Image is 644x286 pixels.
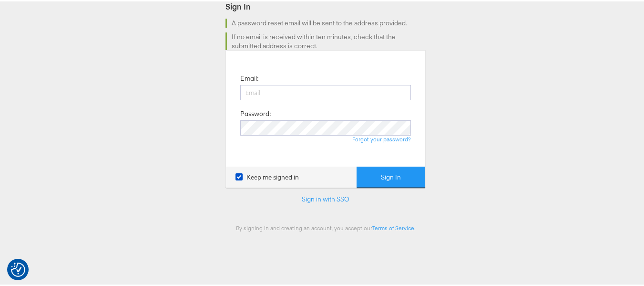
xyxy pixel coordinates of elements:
a: Sign in with SSO [302,193,349,202]
a: Forgot your password? [352,134,411,141]
button: Sign In [357,165,425,187]
img: Revisit consent button [11,261,25,275]
button: Consent Preferences [11,261,25,275]
a: Terms of Service [372,223,414,230]
div: If no email is received within ten minutes, check that the submitted address is correct. [225,31,426,49]
div: A password reset email will be sent to the address provided. [225,17,426,26]
label: Password: [240,108,271,117]
div: By signing in and creating an account, you accept our . [225,223,426,230]
input: Email [240,84,411,99]
label: Keep me signed in [235,171,299,180]
label: Email: [240,73,258,82]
